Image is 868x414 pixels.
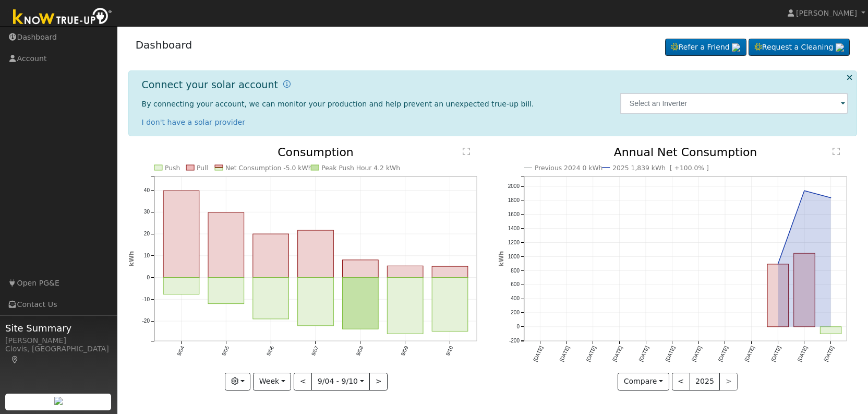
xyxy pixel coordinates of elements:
a: Request a Cleaning [749,39,850,56]
a: Refer a Friend [665,39,746,56]
input: Select an Inverter [620,93,849,114]
a: I don't have a solar provider [142,118,246,126]
a: Dashboard [136,39,192,51]
div: Clovis, [GEOGRAPHIC_DATA] [5,344,112,365]
span: Site Summary [5,321,112,335]
span: By connecting your account, we can monitor your production and help prevent an unexpected true-up... [142,100,534,108]
img: retrieve [732,43,740,52]
a: Map [10,356,20,364]
span: [PERSON_NAME] [796,9,857,17]
div: [PERSON_NAME] [5,335,112,346]
h1: Connect your solar account [142,79,278,91]
img: retrieve [836,43,844,52]
img: retrieve [54,397,63,405]
img: Know True-Up [8,6,117,29]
